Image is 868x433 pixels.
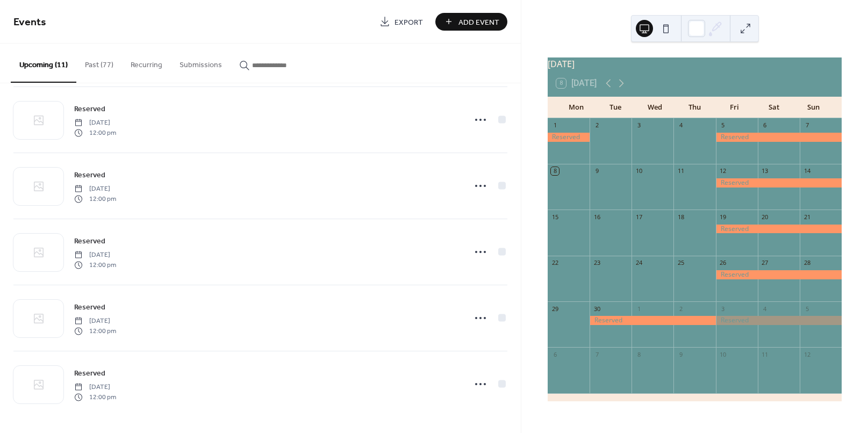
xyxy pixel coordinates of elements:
[551,350,559,358] div: 6
[761,350,769,358] div: 11
[635,305,643,313] div: 1
[803,259,811,267] div: 28
[761,213,769,221] div: 20
[74,103,105,115] a: Reserved
[548,57,842,70] div: [DATE]
[677,167,685,175] div: 11
[593,350,601,358] div: 7
[74,250,116,260] span: [DATE]
[74,316,116,326] span: [DATE]
[803,167,811,175] div: 14
[593,167,601,175] div: 9
[593,213,601,221] div: 16
[548,133,590,142] div: Reserved
[761,167,769,175] div: 13
[74,236,105,247] span: Reserved
[675,97,715,118] div: Thu
[74,235,105,247] a: Reserved
[74,383,116,392] span: [DATE]
[74,128,116,138] span: 12:00 pm
[803,213,811,221] div: 21
[596,97,636,118] div: Tue
[716,178,842,187] div: Reserved
[716,270,842,279] div: Reserved
[719,121,727,129] div: 5
[635,167,643,175] div: 10
[635,97,675,118] div: Wed
[761,305,769,313] div: 4
[74,194,116,204] span: 12:00 pm
[677,121,685,129] div: 4
[74,301,105,313] a: Reserved
[716,316,842,325] div: Reserved
[394,17,423,28] span: Export
[13,12,46,33] span: Events
[793,97,833,118] div: Sun
[371,13,431,31] a: Export
[74,392,116,402] span: 12:00 pm
[635,259,643,267] div: 24
[719,350,727,358] div: 10
[74,118,116,128] span: [DATE]
[76,44,122,82] button: Past (77)
[635,350,643,358] div: 8
[677,213,685,221] div: 18
[803,350,811,358] div: 12
[590,316,715,325] div: Reserved
[551,167,559,175] div: 8
[677,259,685,267] div: 25
[435,13,507,31] button: Add Event
[761,121,769,129] div: 6
[716,225,842,234] div: Reserved
[74,170,105,181] span: Reserved
[122,44,171,82] button: Recurring
[803,121,811,129] div: 7
[551,121,559,129] div: 1
[719,213,727,221] div: 19
[74,368,105,379] span: Reserved
[551,259,559,267] div: 22
[74,326,116,336] span: 12:00 pm
[74,302,105,313] span: Reserved
[761,259,769,267] div: 27
[551,305,559,313] div: 29
[716,133,842,142] div: Reserved
[754,97,794,118] div: Sat
[74,169,105,181] a: Reserved
[677,350,685,358] div: 9
[719,259,727,267] div: 26
[803,305,811,313] div: 5
[635,213,643,221] div: 17
[74,367,105,379] a: Reserved
[458,17,499,28] span: Add Event
[74,184,116,194] span: [DATE]
[593,121,601,129] div: 2
[719,305,727,313] div: 3
[635,121,643,129] div: 3
[11,44,76,83] button: Upcoming (11)
[74,104,105,115] span: Reserved
[593,305,601,313] div: 30
[551,213,559,221] div: 15
[677,305,685,313] div: 2
[74,260,116,270] span: 12:00 pm
[556,97,596,118] div: Mon
[719,167,727,175] div: 12
[171,44,231,82] button: Submissions
[714,97,754,118] div: Fri
[593,259,601,267] div: 23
